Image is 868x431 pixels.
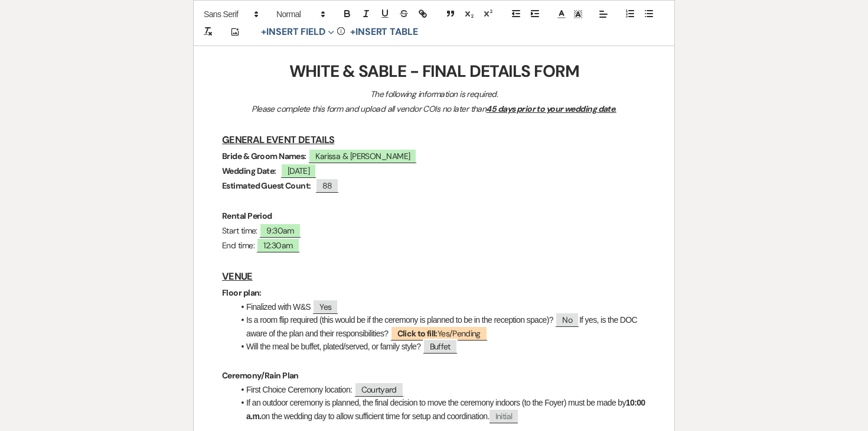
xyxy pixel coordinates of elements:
span: [DATE] [280,163,317,178]
strong: Estimated Guest Count: [222,180,311,191]
span: No [555,312,579,327]
strong: Floor plan: [222,287,262,298]
span: + [261,27,266,37]
p: End time: [222,238,646,253]
li: If an outdoor ceremony is planned, the final decision to move the ceremony indoors (to the Foyer)... [234,396,646,423]
u: 45 days prior to your wedding date [486,103,615,114]
strong: WHITE & SABLE - FINAL DETAILS FORM [289,60,579,82]
em: Please complete this form and upload all vendor COIs no later than [252,103,486,114]
span: + [350,27,355,37]
strong: Bride & Groom Names: [222,151,306,161]
li: Finalized with W&S [234,300,646,313]
span: Alignment [595,7,612,21]
u: . [615,103,616,114]
span: Yes [312,299,338,314]
span: 9:30am [259,223,301,238]
span: Buffet [423,339,458,354]
li: Is a room flip required (this would be if the ceremony is planned to be in the reception space)? ... [234,313,646,340]
strong: Wedding Date: [222,166,276,176]
strong: Ceremony/Rain Plan [222,370,299,381]
span: 88 [315,178,340,193]
b: Click to fill: [397,328,438,339]
li: First Choice Ceremony location: [234,383,646,396]
button: Insert Field [257,25,338,39]
span: Initial [490,410,518,423]
p: Start time: [222,223,646,238]
span: Yes/Pending [390,326,488,341]
li: Will the meal be buffet, plated/served, or family style? [234,340,646,353]
u: GENERAL EVENT DETAILS [222,134,334,146]
span: Header Formats [271,7,329,21]
button: +Insert Table [346,25,422,39]
strong: Rental Period [222,210,272,221]
span: 12:30am [256,238,299,252]
u: VENUE [222,270,253,283]
span: Text Background Color [570,7,586,21]
span: Karissa & [PERSON_NAME] [308,148,417,163]
span: Text Color [553,7,570,21]
strong: 10:00 a.m. [246,398,647,420]
span: Courtyard [354,382,404,397]
em: The following information is required. [370,89,498,99]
